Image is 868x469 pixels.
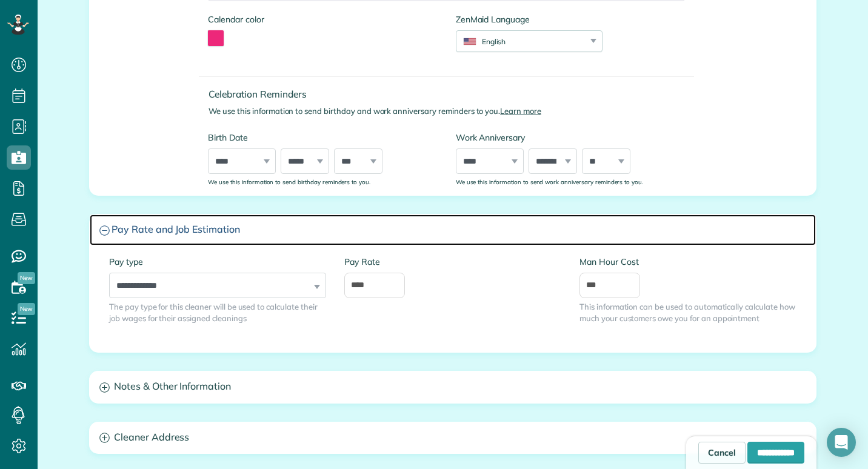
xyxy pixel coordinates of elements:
div: English [456,36,587,47]
span: The pay type for this cleaner will be used to calculate their job wages for their assigned cleanings [109,301,326,324]
a: Cleaner Address [90,422,816,453]
sub: We use this information to send work anniversary reminders to you. [456,178,643,185]
label: Man Hour Cost [579,256,796,268]
div: Open Intercom Messenger [827,428,856,457]
label: Pay type [109,256,326,268]
span: New [18,303,35,315]
label: Birth Date [208,131,437,144]
a: Notes & Other Information [90,371,816,402]
a: Cancel [698,442,746,464]
p: We use this information to send birthday and work anniversary reminders to you. [209,105,694,117]
label: Pay Rate [344,256,561,268]
span: New [18,272,35,284]
label: Work Anniversary [456,131,685,144]
h4: Celebration Reminders [209,89,694,99]
sub: We use this information to send birthday reminders to you. [208,178,370,185]
label: Calendar color [208,13,264,25]
a: Learn more [500,106,541,116]
button: toggle color picker dialog [208,30,224,46]
span: This information can be used to automatically calculate how much your customers owe you for an ap... [579,301,796,324]
a: Pay Rate and Job Estimation [90,215,816,245]
label: ZenMaid Language [456,13,603,25]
